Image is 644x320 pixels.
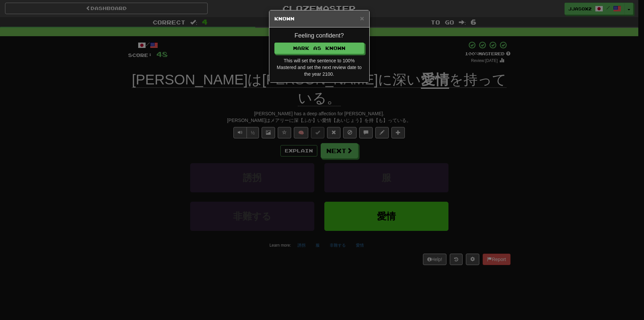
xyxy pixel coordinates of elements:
h5: Known [274,15,364,22]
h4: Feeling confident? [274,33,364,39]
span: × [360,14,364,22]
button: Mark as Known [274,43,364,54]
div: This will set the sentence to 100% Mastered and set the next review date to the year 2100. [274,57,364,77]
button: Close [360,15,364,22]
